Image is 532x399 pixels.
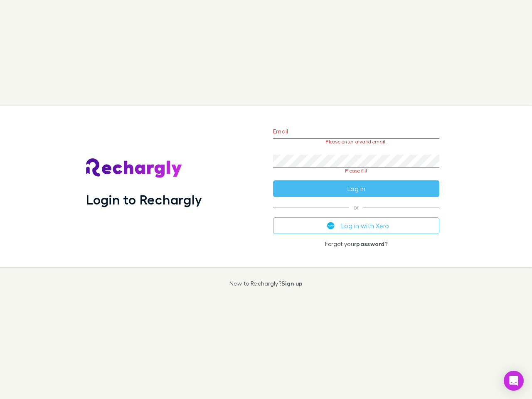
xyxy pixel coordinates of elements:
h1: Login to Rechargly [86,192,202,207]
button: Log in [273,180,439,197]
p: Please fill [273,168,439,174]
button: Log in with Xero [273,217,439,234]
p: Forgot your ? [273,241,439,247]
p: Please enter a valid email. [273,139,439,145]
p: New to Rechargly? [229,280,303,287]
img: Xero's logo [327,222,335,229]
div: Open Intercom Messenger [504,371,524,391]
img: Rechargly's Logo [86,158,182,178]
a: Sign up [281,280,303,287]
a: password [356,240,384,247]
